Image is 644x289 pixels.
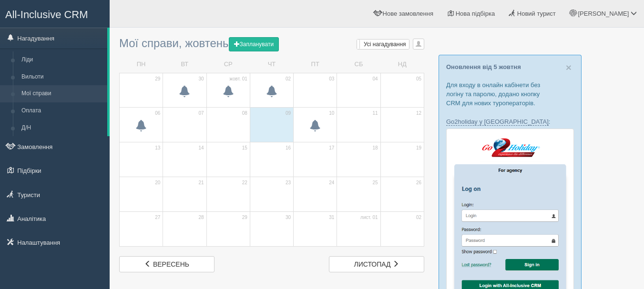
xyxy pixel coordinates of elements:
span: жовт. 01 [229,76,247,82]
span: Усі нагадування [364,41,406,48]
span: All-Inclusive CRM [5,9,88,20]
span: 10 [329,110,334,117]
td: ПН [120,56,163,73]
a: листопад [329,256,424,272]
span: 07 [198,110,204,117]
p: Для входу в онлайн кабінети без логіну та паролю, додано кнопку CRM для нових туроператорів. [446,80,574,108]
span: 08 [242,110,247,117]
span: 19 [416,145,421,151]
td: ЧТ [250,56,293,73]
span: 30 [286,214,291,221]
p: : [446,117,574,126]
span: 14 [198,145,204,151]
td: СР [206,56,250,73]
span: 11 [373,110,378,117]
span: 17 [329,145,334,151]
span: лист. 01 [360,214,378,221]
span: 22 [242,179,247,186]
span: 24 [329,179,334,186]
span: 13 [155,145,160,151]
span: 18 [373,145,378,151]
span: 06 [155,110,160,117]
span: 29 [242,214,247,221]
span: 20 [155,179,160,186]
span: [PERSON_NAME] [578,10,629,17]
span: 25 [373,179,378,186]
span: 16 [286,145,291,151]
span: 12 [416,110,421,117]
span: Новий турист [517,10,556,17]
td: ВТ [163,56,206,73]
td: ПТ [294,56,337,73]
h3: Мої справи, жовтень [119,37,424,51]
a: Мої справи [17,85,107,102]
a: Оновлення від 5 жовтня [446,63,521,70]
span: листопад [354,260,391,268]
span: 05 [416,76,421,82]
span: Нова підбірка [456,10,495,17]
a: Вильоти [17,69,107,86]
span: 28 [198,214,204,221]
span: × [566,62,572,73]
a: вересень [119,256,215,272]
span: 21 [198,179,204,186]
span: 29 [155,76,160,82]
span: 04 [373,76,378,82]
span: 02 [416,214,421,221]
span: 23 [286,179,291,186]
span: 30 [198,76,204,82]
button: Запланувати [229,37,279,51]
span: 27 [155,214,160,221]
a: Оплата [17,102,107,120]
span: 03 [329,76,334,82]
span: 15 [242,145,247,151]
a: Д/Н [17,120,107,137]
button: Close [566,62,572,72]
a: Ліди [17,51,107,69]
span: Нове замовлення [383,10,433,17]
span: 26 [416,179,421,186]
span: вересень [153,260,189,268]
span: 09 [286,110,291,117]
a: All-Inclusive CRM [0,0,109,27]
td: НД [380,56,424,73]
td: СБ [337,56,380,73]
span: 31 [329,214,334,221]
span: 02 [286,76,291,82]
a: Go2holiday у [GEOGRAPHIC_DATA] [446,118,549,126]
